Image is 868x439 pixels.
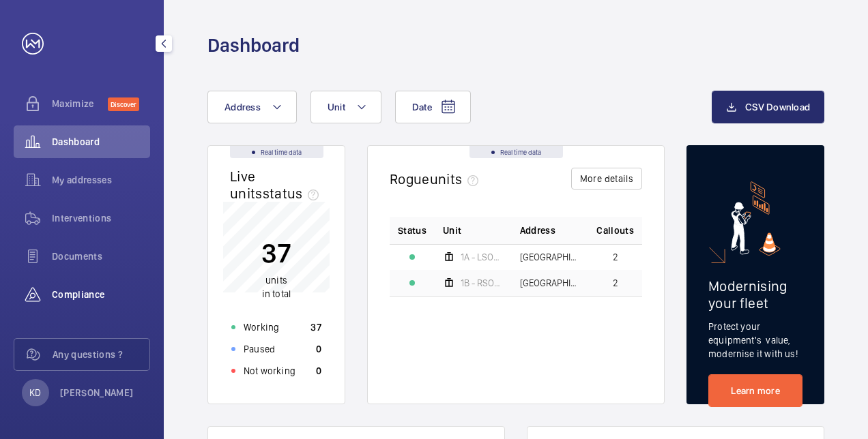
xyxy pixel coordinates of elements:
p: 0 [316,364,321,378]
span: Any questions ? [53,348,149,361]
span: Unit [443,224,461,237]
h1: Dashboard [207,33,300,58]
button: More details [571,168,642,190]
img: marketing-card.svg [731,181,781,256]
span: 2 [613,252,618,262]
p: Paused [244,342,275,356]
span: Compliance [52,288,150,301]
a: Learn more [708,374,802,407]
div: Real time data [469,146,563,158]
p: Status [398,224,426,237]
p: Not working [244,364,295,378]
span: [GEOGRAPHIC_DATA] - [GEOGRAPHIC_DATA] [520,252,581,262]
span: Maximize [52,97,108,110]
button: Address [207,91,297,123]
span: status [263,185,325,202]
span: Discover [108,97,139,111]
span: Unit [328,102,345,112]
span: 2 [613,278,618,288]
span: Interventions [52,211,150,225]
span: units [430,170,484,187]
span: Dashboard [52,135,150,149]
p: [PERSON_NAME] [60,386,134,399]
p: 37 [310,320,321,334]
button: Date [395,91,471,123]
p: 37 [261,236,291,270]
button: Unit [310,91,381,123]
span: Address [225,102,261,112]
p: in total [261,273,291,301]
span: 1B - RSOUTH (MRL) [461,278,504,288]
p: Protect your equipment's value, modernise it with us! [708,320,802,361]
span: 1A - LSOUTH (MRL) [461,252,504,262]
h2: Rogue [390,170,484,187]
span: Address [520,224,555,237]
span: Date [412,102,432,112]
button: CSV Download [712,91,824,123]
span: Callouts [596,224,634,237]
span: CSV Download [745,102,810,112]
div: Real time data [230,146,323,158]
span: [GEOGRAPHIC_DATA] - [GEOGRAPHIC_DATA] [520,278,581,288]
h2: Modernising your fleet [708,277,802,312]
p: 0 [316,342,321,356]
p: KD [29,386,41,399]
span: Documents [52,249,150,263]
span: My addresses [52,173,150,187]
p: Working [244,320,279,334]
span: units [265,275,287,286]
h2: Live units [230,168,324,202]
